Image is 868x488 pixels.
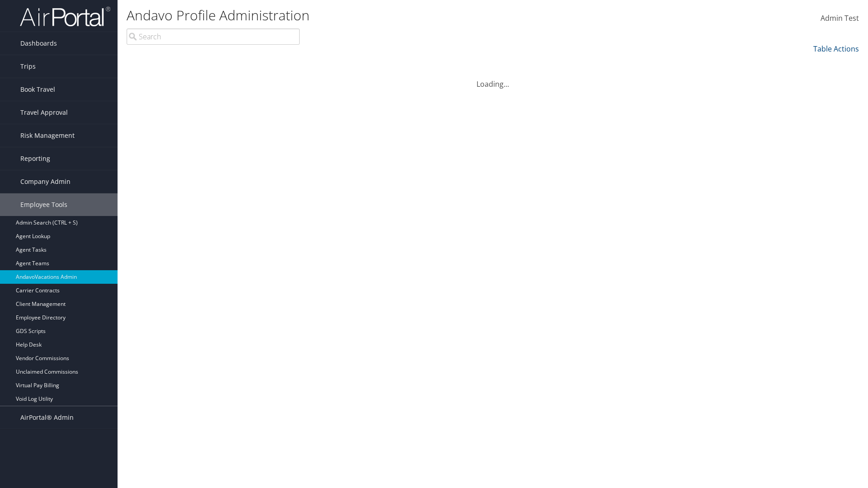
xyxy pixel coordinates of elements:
a: Admin Test [821,5,859,33]
span: Travel Approval [20,101,68,124]
h1: Andavo Profile Administration [127,6,615,25]
a: Table Actions [813,44,859,54]
img: airportal-logo.png [20,6,110,27]
span: Trips [20,55,36,78]
span: Dashboards [20,32,57,55]
span: Employee Tools [20,193,67,216]
input: Search [127,28,300,45]
div: Loading... [127,68,859,89]
span: Risk Management [20,124,75,147]
span: Book Travel [20,78,55,101]
span: Company Admin [20,170,71,193]
span: Admin Test [821,13,859,23]
span: Reporting [20,147,50,170]
span: AirPortal® Admin [20,406,74,429]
